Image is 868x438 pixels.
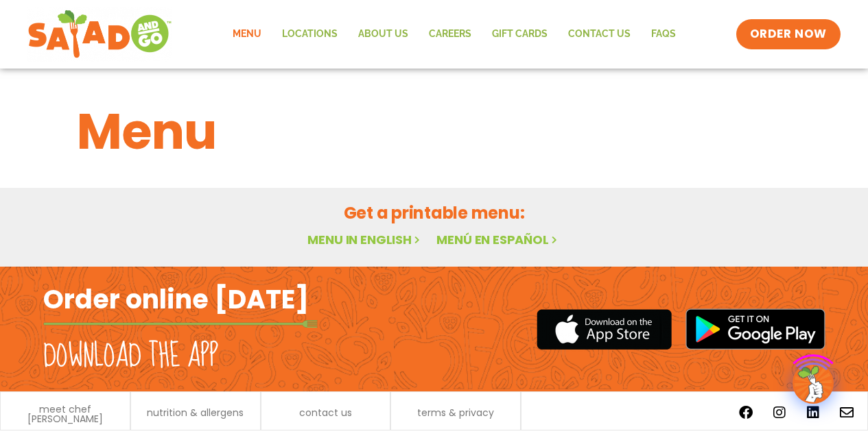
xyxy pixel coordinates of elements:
a: meet chef [PERSON_NAME] [8,404,123,424]
a: Menu [222,19,272,50]
img: fork [43,320,318,328]
a: Menú en español [436,231,560,248]
span: ORDER NOW [750,26,827,42]
a: Contact Us [558,19,641,50]
a: ORDER NOW [736,19,841,49]
img: new-SAG-logo-768×292 [27,7,172,62]
a: nutrition & allergens [147,408,244,417]
h2: Order online [DATE] [43,282,309,316]
a: About Us [348,19,419,50]
a: Menu in English [307,231,423,248]
a: Locations [272,19,348,50]
a: contact us [299,408,352,417]
h2: Download the app [43,337,218,376]
a: Careers [419,19,482,50]
a: FAQs [641,19,686,50]
a: GIFT CARDS [482,19,558,50]
h1: Menu [77,95,792,169]
img: google_play [685,308,825,350]
a: terms & privacy [417,408,494,417]
nav: Menu [222,19,686,50]
h2: Get a printable menu: [77,201,792,225]
img: appstore [537,307,672,352]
